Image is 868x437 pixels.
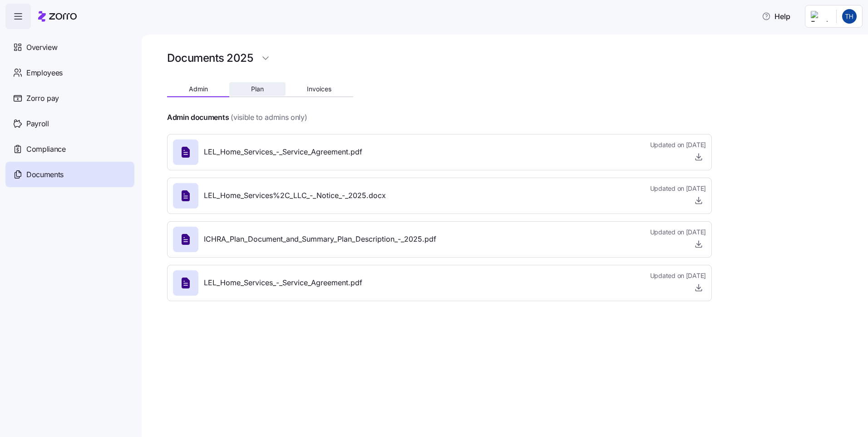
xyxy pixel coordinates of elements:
span: LEL_Home_Services_-_Service_Agreement.pdf [204,277,362,288]
a: Zorro pay [5,85,134,111]
h1: Documents 2025 [167,51,253,65]
a: Compliance [5,136,134,162]
span: Updated on [DATE] [650,271,706,280]
span: LEL_Home_Services_-_Service_Agreement.pdf [204,146,362,158]
span: Updated on [DATE] [650,140,706,149]
span: Compliance [26,144,66,155]
span: Help [762,11,790,22]
span: (visible to admins only) [231,112,307,123]
span: Payroll [26,118,49,129]
span: Invoices [307,86,331,92]
span: Zorro pay [26,93,59,104]
span: Overview [26,42,57,53]
span: Admin [189,86,208,92]
span: Updated on [DATE] [650,184,706,193]
h4: Admin documents [167,112,229,123]
a: Overview [5,35,134,60]
img: Employer logo [811,11,829,22]
span: ICHRA_Plan_Document_and_Summary_Plan_Description_-_2025.pdf [204,233,436,245]
a: Employees [5,60,134,85]
span: LEL_Home_Services%2C_LLC_-_Notice_-_2025.docx [204,190,386,201]
img: 23580417c41333b3521d68439011887a [842,9,857,24]
a: Documents [5,162,134,187]
span: Employees [26,67,63,79]
span: Updated on [DATE] [650,228,706,237]
span: Plan [251,86,264,92]
button: Help [755,7,798,25]
a: Payroll [5,111,134,136]
span: Documents [26,169,64,180]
